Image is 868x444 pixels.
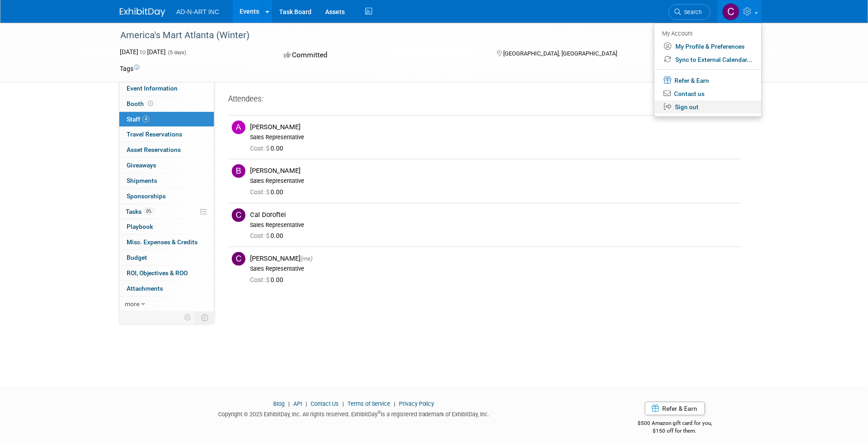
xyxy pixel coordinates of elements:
[303,400,309,407] span: |
[250,276,271,283] span: Cost: $
[232,208,245,222] img: C.jpg
[232,121,245,134] img: A.jpg
[144,208,154,215] span: 0%
[250,265,738,272] div: Sales Representative
[127,146,181,153] span: Asset Reservations
[378,410,381,415] sup: ®
[120,408,588,419] div: Copyright © 2025 ExhibitDay, Inc. All rights reserved. ExhibitDay is a registered trademark of Ex...
[117,27,697,44] div: America's Mart Atlanta (Winter)
[654,87,761,101] a: Contact us
[127,85,178,92] span: Event Information
[654,53,761,66] a: Sync to External Calendar...
[146,100,155,107] span: Booth not reserved yet
[127,223,153,230] span: Playbook
[127,161,156,169] span: Giveaways
[127,177,157,184] span: Shipments
[120,48,166,55] span: [DATE] [DATE]
[250,232,287,239] span: 0.00
[120,64,139,73] td: Tags
[722,3,740,20] img: Carol Salmon
[119,96,214,111] a: Booth
[654,40,761,53] a: My Profile & Preferences
[250,123,738,131] div: [PERSON_NAME]
[250,276,287,283] span: 0.00
[127,285,163,292] span: Attachments
[176,8,219,15] span: AD-N-ART INC
[293,400,302,407] a: API
[273,400,285,407] a: Blog
[250,166,738,175] div: [PERSON_NAME]
[250,188,287,196] span: 0.00
[645,402,705,415] a: Refer & Earn
[119,219,214,234] a: Playbook
[119,266,214,281] a: ROI, Objectives & ROO
[399,400,434,407] a: Privacy Policy
[250,211,738,219] div: Cal Doroftei
[392,400,398,407] span: |
[126,208,154,215] span: Tasks
[138,48,147,55] span: to
[602,414,749,434] div: $500 Amazon gift card for you,
[311,400,339,407] a: Contact Us
[127,254,147,261] span: Budget
[119,281,214,296] a: Attachments
[119,142,214,157] a: Asset Reservations
[503,50,617,57] span: [GEOGRAPHIC_DATA], [GEOGRAPHIC_DATA]
[180,312,196,323] td: Personalize Event Tab Strip
[662,28,752,39] div: My Account
[654,101,761,114] a: Sign out
[602,427,749,435] div: $150 off for them.
[228,94,741,106] div: Attendees:
[119,250,214,265] a: Budget
[119,158,214,173] a: Giveaways
[286,400,292,407] span: |
[119,112,214,127] a: Staff4
[119,173,214,188] a: Shipments
[196,312,214,323] td: Toggle Event Tabs
[654,73,761,87] a: Refer & Earn
[250,232,271,239] span: Cost: $
[281,47,482,63] div: Committed
[127,269,188,277] span: ROI, Objectives & ROO
[119,297,214,312] a: more
[301,255,312,262] span: (me)
[250,145,287,152] span: 0.00
[250,254,738,263] div: [PERSON_NAME]
[250,222,738,229] div: Sales Representative
[250,188,271,196] span: Cost: $
[681,9,702,15] span: Search
[250,177,738,185] div: Sales Representative
[125,300,139,308] span: more
[232,164,245,178] img: B.jpg
[119,189,214,204] a: Sponsorships
[120,8,165,17] img: ExhibitDay
[127,238,198,246] span: Misc. Expenses & Credits
[127,116,149,123] span: Staff
[250,134,738,141] div: Sales Representative
[127,192,166,200] span: Sponsorships
[340,400,346,407] span: |
[127,131,182,138] span: Travel Reservations
[119,127,214,142] a: Travel Reservations
[250,145,271,152] span: Cost: $
[119,204,214,219] a: Tasks0%
[232,252,245,266] img: C.jpg
[143,116,149,122] span: 4
[347,400,390,407] a: Terms of Service
[669,4,710,20] a: Search
[119,235,214,250] a: Misc. Expenses & Credits
[119,81,214,96] a: Event Information
[167,50,186,55] span: (5 days)
[127,100,155,107] span: Booth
